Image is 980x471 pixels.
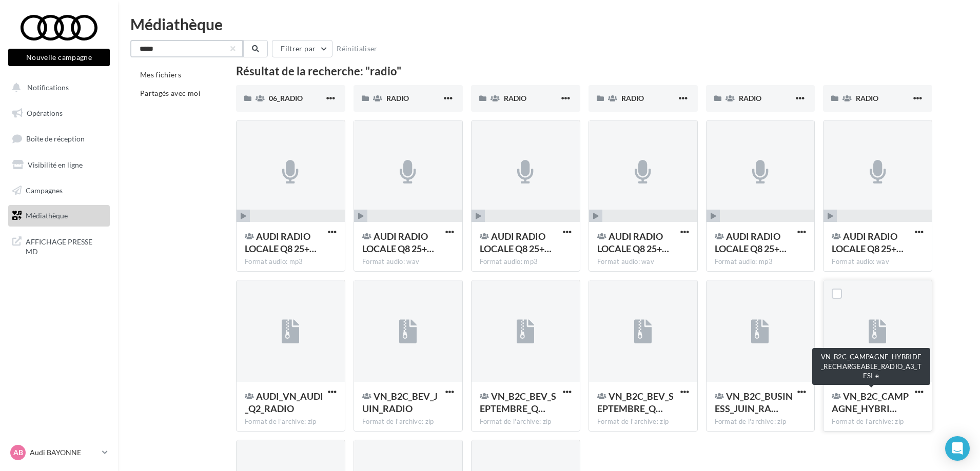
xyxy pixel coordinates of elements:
span: Médiathèque [26,211,68,220]
button: Notifications [6,77,108,98]
div: Format audio: mp3 [480,257,572,267]
div: Format de l'archive: zip [832,417,924,426]
span: RADIO [621,94,644,103]
div: Format audio: mp3 [245,257,337,267]
span: RADIO [856,94,878,103]
div: Format de l'archive: zip [245,417,337,426]
span: AFFICHAGE PRESSE MD [26,235,106,257]
span: AB [13,447,23,458]
a: Campagnes [6,180,112,201]
span: 06_RADIO [269,94,303,103]
div: Médiathèque [130,16,968,32]
div: Format de l'archive: zip [597,417,689,426]
span: AUDI RADIO LOCALE Q8 25+5 LOM1 14.03.23 [362,231,434,254]
span: VN_B2C_BEV_SEPTEMBRE_Q6_RADIO [597,391,674,414]
a: Visibilité en ligne [6,154,112,176]
div: VN_B2C_CAMPAGNE_HYBRIDE_RECHARGEABLE_RADIO_A3_TFSI_e [812,348,930,385]
div: Résultat de la recherche: "radio" [236,66,932,77]
span: AUDI RADIO LOCALE Q8 25+5 LOM3 14.03.23 [715,231,787,254]
div: Format de l'archive: zip [715,417,807,426]
span: AUDI RADIO LOCALE Q8 25+5 LOM2 14.03.23 [597,231,669,254]
span: AUDI RADIO LOCALE Q8 25+5 LOM1 14.03.23 [245,231,317,254]
span: AUDI RADIO LOCALE Q8 25+5 LOM2 14.03.23 [480,231,552,254]
button: Réinitialiser [332,43,382,55]
span: VN_B2C_BEV_JUIN_RADIO [362,391,438,414]
span: VN_B2C_CAMPAGNE_HYBRIDE_RECHARGEABLE_RADIO_A3_TFSI_e [832,391,909,414]
div: Open Intercom Messenger [945,436,970,461]
a: Médiathèque [6,205,112,227]
span: RADIO [504,94,526,103]
span: Notifications [27,83,69,92]
span: Mes fichiers [140,70,181,79]
div: Format de l'archive: zip [362,417,454,426]
span: Campagnes [26,186,63,194]
div: Format audio: wav [362,257,454,267]
span: VN_B2C_BEV_SEPTEMBRE_Q4_RADIO [480,391,556,414]
div: Format audio: wav [597,257,689,267]
span: Boîte de réception [26,134,85,143]
button: Nouvelle campagne [8,49,110,66]
a: Boîte de réception [6,128,112,150]
span: AUDI_VN_AUDI_Q2_RADIO [245,391,323,414]
div: Format audio: mp3 [715,257,807,267]
span: VN_B2C_BUSINESS_JUIN_RADIO [715,391,793,414]
div: Format de l'archive: zip [480,417,572,426]
button: Filtrer par [272,40,332,57]
p: Audi BAYONNE [30,447,98,458]
a: AFFICHAGE PRESSE MD [6,231,112,261]
a: Opérations [6,103,112,124]
span: RADIO [386,94,409,103]
div: Format audio: wav [832,257,924,267]
span: Partagés avec moi [140,89,201,97]
a: AB Audi BAYONNE [8,443,110,462]
span: AUDI RADIO LOCALE Q8 25+5 LOM3 14.03.23 [832,231,904,254]
span: Visibilité en ligne [28,160,83,169]
span: Opérations [27,109,63,117]
span: RADIO [739,94,761,103]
